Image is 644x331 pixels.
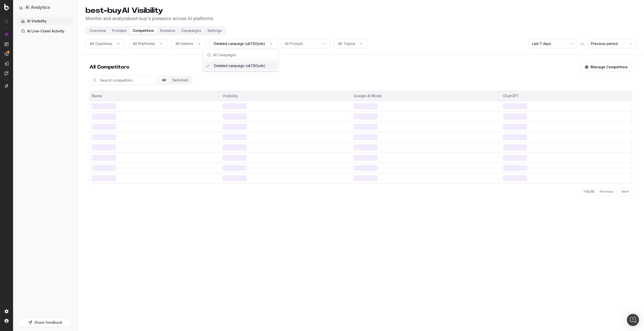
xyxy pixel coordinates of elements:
[5,84,8,88] img: Switch project
[5,62,9,66] img: Studio
[133,41,155,46] span: All Platforms
[583,189,594,194] div: 1 – 8 of 8
[501,91,632,101] th: ChatGPT
[580,63,632,72] button: Manage Competitors
[90,76,156,85] input: Search competitors...
[4,4,9,10] img: Botify logo
[204,62,277,70] div: Deleted campaign (ukT80ynb)
[338,41,355,46] span: All Topics
[17,27,73,35] a: AI Live-Crawl Activity
[178,27,204,34] button: Campaigns
[5,309,9,313] img: Setting
[169,77,191,84] button: Selected
[25,4,50,11] h1: AI Analytics
[157,27,178,34] button: Domains
[19,318,71,327] button: Share feedback
[90,91,221,101] th: Name
[86,15,213,22] p: Monitor and analyze best-buy 's presence across AI platforms
[627,314,639,326] div: Open Intercom Messenger
[5,32,9,36] img: Analytics
[159,77,169,84] button: All
[90,64,129,71] h2: All Competitors
[351,91,501,101] th: Google AI Mode
[580,41,585,46] span: vs.
[5,52,9,56] img: Activation
[130,27,157,34] button: Competitors
[213,50,274,60] input: All Campaigns
[19,4,71,11] button: AI Analytics
[17,17,73,25] a: AI Visibility
[5,42,9,46] img: Intelligence
[5,319,9,323] img: My account
[86,6,213,15] h1: best-buy AI Visibility
[204,27,225,34] button: Settings
[87,27,109,34] button: Overview
[221,91,351,101] th: Visibility
[5,71,9,75] img: Assist
[109,27,130,34] button: Prompts
[214,41,265,46] span: Deleted campaign (ukT80ynb)
[176,41,193,46] span: All Intents
[90,41,112,46] span: All Countries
